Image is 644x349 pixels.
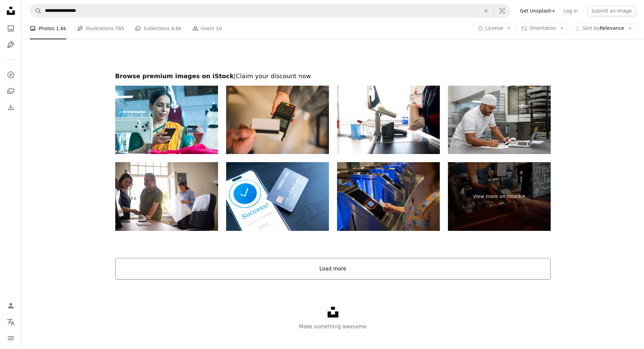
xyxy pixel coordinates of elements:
[226,162,329,231] img: smartphone screen shows a successful payment confirmation, with a credit card. The image emphasiz...
[4,84,18,98] a: Collections
[448,86,551,154] img: Business manager paying bills online while working at an industrial bakery
[115,25,124,32] span: 785
[494,4,510,17] button: Visual search
[448,162,551,231] a: View more on iStock↗
[518,23,568,34] button: Orientation
[115,162,218,231] img: Senior small business owner, working from home, are processing payment with customer and preparin...
[485,25,503,31] span: License
[234,72,311,80] span: | Claim your discount now
[4,315,18,329] button: Language
[479,4,494,17] button: Clear
[4,4,18,19] a: Home — Unsplash
[226,86,329,154] img: Credit card payment machine in use during a business transaction
[4,68,18,82] a: Explore
[337,162,440,231] img: A woman uses a contactless card at the turnstile in a modern subway station, but it results in an...
[4,101,18,114] a: Download History
[216,25,222,32] span: 10
[30,4,42,17] button: Search Unsplash
[516,5,559,16] a: Get Unsplash+
[115,258,551,280] button: Load more
[559,5,582,16] a: Log in
[582,25,624,32] span: Relevance
[587,5,636,16] button: Submit an image
[337,86,440,154] img: Shopping at the supermarket
[192,18,222,39] a: Users 10
[529,25,556,31] span: Orientation
[4,299,18,312] a: Log in / Sign up
[4,38,18,51] a: Illustrations
[571,23,636,34] button: Sort byRelevance
[4,331,18,345] button: Menu
[22,323,644,331] p: Make something awesome
[30,4,510,18] form: Find visuals sitewide
[115,72,551,80] h2: Browse premium images on iStock
[582,25,599,31] span: Sort by
[115,86,218,154] img: Working woman using mobile phone and credit card at textile factory
[135,18,181,39] a: Collections 4.6k
[4,22,18,35] a: Photos
[474,23,515,34] button: License
[171,25,181,32] span: 4.6k
[77,18,124,39] a: Illustrations 785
